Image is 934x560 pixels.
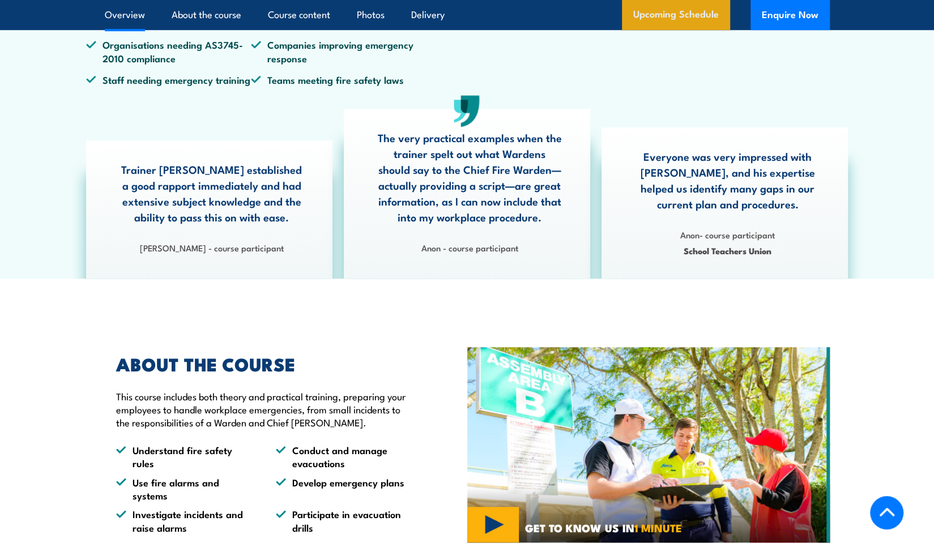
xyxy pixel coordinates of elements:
[120,161,304,225] p: Trainer [PERSON_NAME] established a good rapport immediately and had extensive subject knowledge ...
[251,38,416,65] li: Companies improving emergency response
[86,38,251,65] li: Organisations needing AS3745-2010 compliance
[251,73,416,86] li: Teams meeting fire safety laws
[525,523,682,533] span: GET TO KNOW US IN
[116,476,255,502] li: Use fire alarms and systems
[116,507,255,534] li: Investigate incidents and raise alarms
[276,476,415,502] li: Develop emergency plans
[116,390,415,429] p: This course includes both theory and practical training, preparing your employees to handle workp...
[421,241,518,254] strong: Anon - course participant
[635,244,820,257] span: School Teachers Union
[116,356,415,371] h2: ABOUT THE COURSE
[276,443,415,470] li: Conduct and manage evacuations
[680,228,775,241] strong: Anon- course participant
[116,443,255,470] li: Understand fire safety rules
[634,519,682,536] strong: 1 MINUTE
[86,73,251,86] li: Staff needing emergency training
[377,130,562,225] p: The very practical examples when the trainer spelt out what Wardens should say to the Chief Fire ...
[467,347,830,543] img: Fire Warden and Chief Fire Warden Training
[276,507,415,534] li: Participate in evacuation drills
[635,148,820,212] p: Everyone was very impressed with [PERSON_NAME], and his expertise helped us identify many gaps in...
[140,241,284,254] strong: [PERSON_NAME] - course participant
